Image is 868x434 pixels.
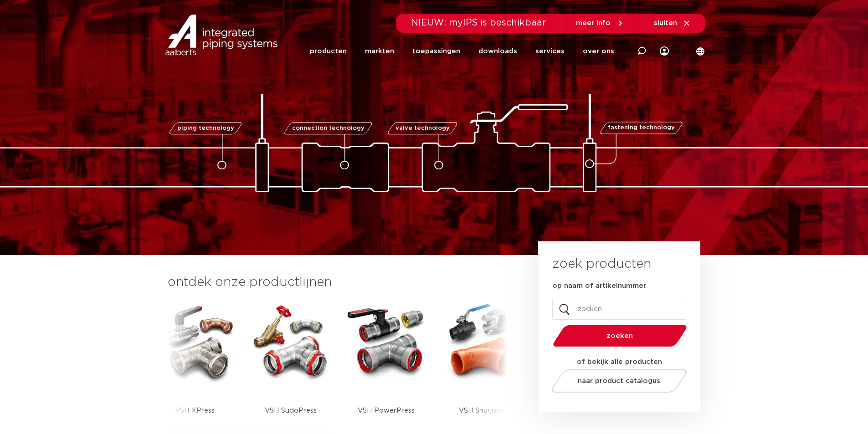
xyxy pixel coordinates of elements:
[552,281,646,291] label: op naam of artikelnummer
[177,125,234,131] span: piping technology
[168,273,508,291] h3: ontdek onze productlijnen
[608,125,675,131] span: fastening technology
[395,125,450,131] span: valve technology
[552,299,686,320] input: zoeken
[549,369,689,393] a: naar product catalogus
[549,324,690,347] button: zoeken
[365,33,394,70] a: markten
[310,33,347,70] a: producten
[576,19,624,27] a: meer info
[578,378,660,384] span: naar product catalogus
[660,33,669,70] div: my IPS
[478,33,517,70] a: downloads
[412,33,460,70] a: toepassingen
[576,332,663,339] span: zoeken
[535,33,565,70] a: services
[552,255,651,273] h3: zoek producten
[310,33,614,70] nav: Menu
[583,33,614,70] a: over ons
[292,125,364,131] span: connection technology
[654,20,677,26] span: sluiten
[411,18,546,27] span: NIEUW: myIPS is beschikbaar
[654,19,691,27] a: sluiten
[577,358,662,365] strong: of bekijk alle producten
[576,20,611,26] span: meer info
